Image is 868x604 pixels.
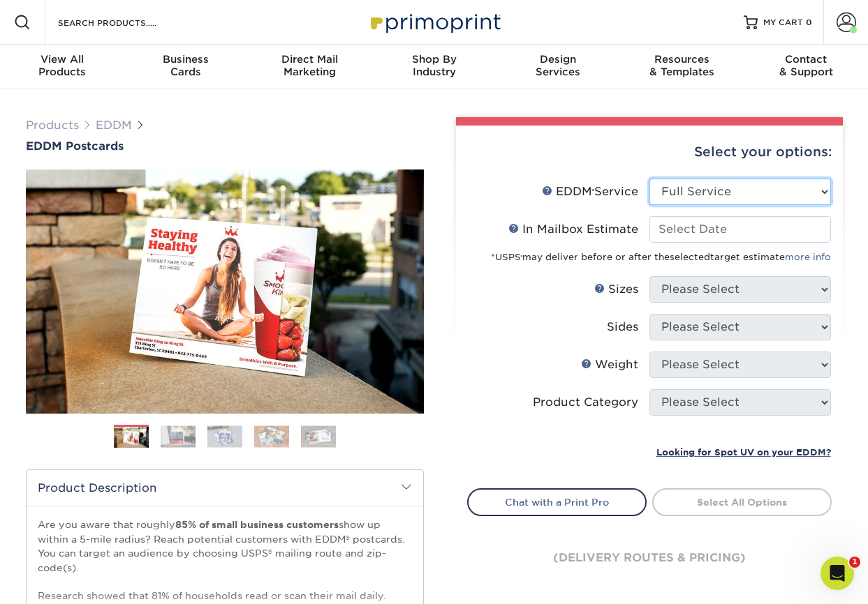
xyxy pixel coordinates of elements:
span: Direct Mail [248,53,372,66]
a: Shop ByIndustry [372,45,496,89]
img: EDDM 02 [161,425,196,447]
img: EDDM 05 [301,425,336,447]
a: Resources& Templates [620,45,744,89]
a: Direct MailMarketing [248,45,372,89]
div: In Mailbox Estimate [508,221,638,238]
span: EDDM Postcards [26,139,124,153]
sup: ® [521,255,522,259]
span: Shop By [372,53,496,66]
span: selected [670,252,710,262]
span: Resources [620,53,744,66]
span: 0 [806,17,812,27]
span: MY CART [763,17,803,29]
a: Select All Options [652,488,832,516]
small: *USPS may deliver before or after the target estimate [491,252,831,262]
a: Chat with a Print Pro [467,488,647,516]
img: EDDM 01 [114,425,149,450]
span: Contact [744,53,868,66]
input: Select Date [649,216,831,243]
span: Design [496,53,620,66]
div: Cards [124,53,249,78]
img: EDDM 04 [254,425,289,447]
strong: 85% of small business customers [175,519,339,530]
img: EDDM Postcards 01 [26,154,424,429]
a: EDDM Postcards [26,139,424,153]
div: & Templates [620,53,744,78]
div: Sides [607,319,638,335]
span: Business [124,53,249,66]
div: & Support [744,53,868,78]
a: more info [785,252,831,262]
div: Select your options: [467,126,832,179]
h2: Product Description [27,470,423,506]
div: Product Category [533,394,638,411]
input: SEARCH PRODUCTS..... [57,14,193,31]
a: Looking for Spot UV on your EDDM? [656,445,831,458]
div: EDDM Service [542,183,638,200]
img: EDDM 03 [207,425,242,447]
iframe: Intercom live chat [821,557,854,590]
div: (delivery routes & pricing) [467,516,832,600]
div: Services [496,53,620,78]
div: Sizes [594,281,638,298]
small: Looking for Spot UV on your EDDM? [656,447,831,458]
a: BusinessCards [124,45,249,89]
sup: ® [592,188,594,194]
div: Marketing [248,53,372,78]
div: Industry [372,53,496,78]
a: Contact& Support [744,45,868,89]
div: Weight [581,356,638,373]
a: DesignServices [496,45,620,89]
a: Products [26,119,79,132]
a: EDDM [96,119,132,132]
img: Primoprint [365,7,504,37]
span: 1 [849,557,860,568]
